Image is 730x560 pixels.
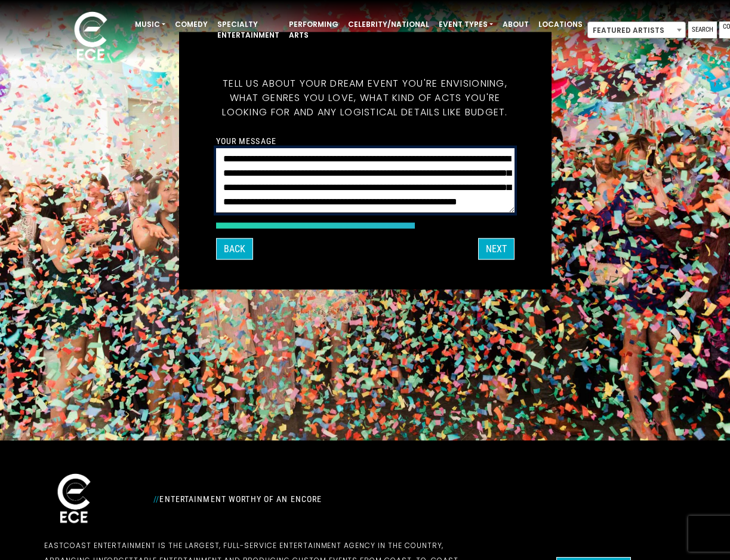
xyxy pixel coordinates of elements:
[212,14,284,45] a: Specialty Entertainment
[284,14,343,45] a: Performing Arts
[498,14,534,35] a: About
[44,470,104,528] img: ece_new_logo_whitev2-1.png
[146,489,475,509] div: Entertainment Worthy of an Encore
[588,22,685,39] span: Featured Artists
[688,22,717,38] a: Search
[587,22,686,38] span: Featured Artists
[478,238,515,259] button: Next
[216,238,253,259] button: Back
[534,14,587,35] a: Locations
[216,135,276,146] label: Your message
[170,14,212,35] a: Comedy
[434,14,498,35] a: Event Types
[130,14,170,35] a: Music
[216,62,515,133] h5: Tell us about your dream event you're envisioning, what genres you love, what kind of acts you're...
[153,494,159,504] span: //
[343,14,434,35] a: Celebrity/National
[61,8,121,66] img: ece_new_logo_whitev2-1.png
